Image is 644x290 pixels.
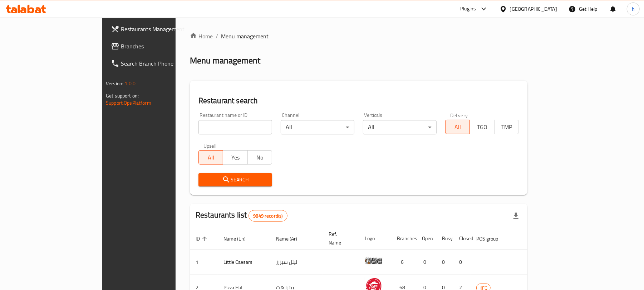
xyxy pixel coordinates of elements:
[270,249,323,275] td: ليتل سيزرز
[198,150,223,165] button: All
[121,42,204,51] span: Branches
[476,234,507,243] span: POS group
[329,230,350,247] span: Ref. Name
[203,143,217,148] label: Upsell
[473,122,491,132] span: TGO
[202,152,220,163] span: All
[198,173,272,186] button: Search
[190,55,260,66] h2: Menu management
[365,252,383,270] img: Little Caesars
[450,113,468,118] label: Delivery
[460,5,476,13] div: Plugins
[121,25,204,33] span: Restaurants Management
[632,5,635,13] span: h
[106,91,139,100] span: Get support on:
[453,249,471,275] td: 0
[510,5,557,13] div: [GEOGRAPHIC_DATA]
[470,120,494,134] button: TGO
[105,20,210,38] a: Restaurants Management
[391,228,416,249] th: Branches
[436,228,453,249] th: Busy
[249,210,287,222] div: Total records count
[453,228,471,249] th: Closed
[124,79,136,88] span: 1.0.0
[445,120,470,134] button: All
[249,213,287,219] span: 9849 record(s)
[494,120,519,134] button: TMP
[106,98,151,108] a: Support.OpsPlatform
[223,150,247,165] button: Yes
[448,122,467,132] span: All
[363,120,437,134] div: All
[281,120,354,134] div: All
[247,150,272,165] button: No
[416,249,436,275] td: 0
[276,234,306,243] span: Name (Ar)
[198,120,272,134] input: Search for restaurant name or ID..
[105,38,210,55] a: Branches
[497,122,516,132] span: TMP
[121,59,204,68] span: Search Branch Phone
[196,234,209,243] span: ID
[216,32,218,41] li: /
[190,32,527,41] nav: breadcrumb
[218,249,270,275] td: Little Caesars
[204,175,266,184] span: Search
[196,210,287,222] h2: Restaurants list
[359,228,391,249] th: Logo
[507,207,525,224] div: Export file
[251,152,269,163] span: No
[105,55,210,72] a: Search Branch Phone
[226,152,245,163] span: Yes
[391,249,416,275] td: 6
[223,234,255,243] span: Name (En)
[198,95,519,106] h2: Restaurant search
[221,32,269,41] span: Menu management
[416,228,436,249] th: Open
[436,249,453,275] td: 0
[106,79,123,88] span: Version:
